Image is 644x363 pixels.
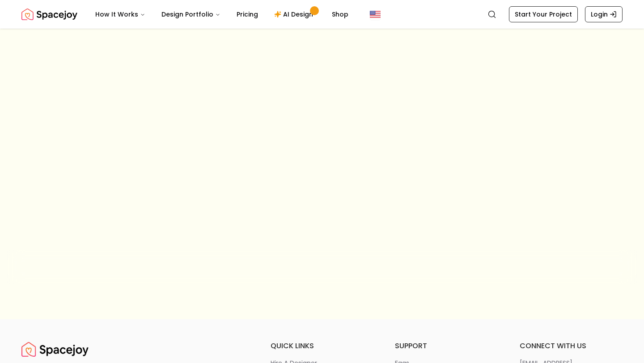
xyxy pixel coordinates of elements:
nav: Main [88,5,356,23]
img: United States [370,9,381,20]
h6: quick links [271,341,373,351]
button: How It Works [88,5,153,23]
h6: connect with us [520,341,623,351]
a: Pricing [229,5,265,23]
a: Login [585,6,623,22]
a: Spacejoy [21,5,77,23]
img: Spacejoy Logo [21,341,89,359]
a: AI Design [267,5,323,23]
a: Start Your Project [509,6,578,22]
button: Design Portfolio [154,5,228,23]
a: Spacejoy [21,341,89,359]
a: Shop [325,5,356,23]
img: Spacejoy Logo [21,5,77,23]
h6: support [395,341,498,351]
